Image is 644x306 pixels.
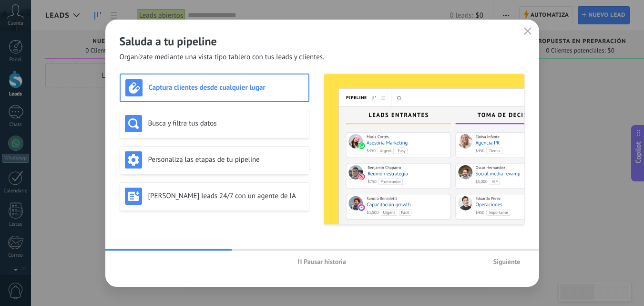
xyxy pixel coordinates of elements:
[149,83,304,92] h3: Captura clientes desde cualquier lugar
[493,258,521,265] span: Siguiente
[148,155,304,164] h3: Personaliza las etapas de tu pipeline
[148,191,304,200] h3: [PERSON_NAME] leads 24/7 con un agente de IA
[120,53,325,62] span: Organízate mediante una vista tipo tablero con tus leads y clientes.
[304,258,346,265] span: Pausar historia
[294,254,350,269] button: Pausar historia
[120,34,525,49] h2: Saluda a tu pipeline
[489,254,525,269] button: Siguiente
[148,119,304,128] h3: Busca y filtra tus datos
